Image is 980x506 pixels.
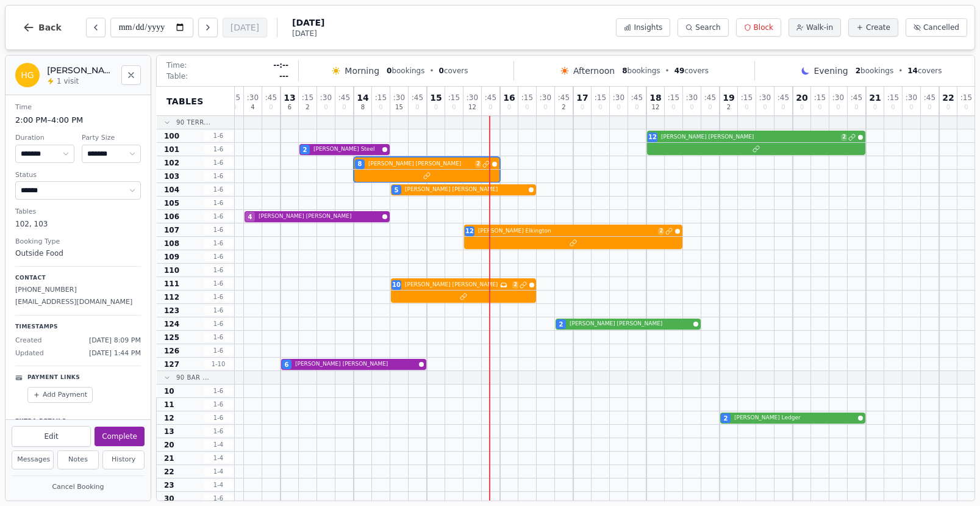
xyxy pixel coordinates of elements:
span: 1 - 4 [204,480,233,490]
span: 110 [164,266,179,275]
span: 15 [395,104,403,110]
span: 1 - 6 [204,292,233,302]
span: 0 [891,104,895,110]
span: 21 [164,454,174,463]
span: 5 [395,186,399,195]
span: : 15 [521,94,533,101]
span: 4 [248,212,252,222]
span: : 15 [960,94,972,101]
span: 0 [964,104,968,110]
span: 22 [942,93,954,102]
span: 10 [164,386,174,396]
span: Updated [15,349,44,359]
span: : 15 [741,94,753,101]
span: : 30 [320,94,332,101]
dt: Status [15,170,141,181]
span: 0 [379,104,382,110]
span: 112 [164,292,179,302]
button: Block [736,18,781,37]
span: 0 [488,104,492,110]
span: : 30 [540,94,551,101]
span: 0 [324,104,327,110]
span: 20 [164,440,174,450]
span: 8 [358,159,362,168]
span: : 30 [613,94,624,101]
span: 0 [434,104,438,110]
span: 0 [763,104,767,110]
dt: Duration [15,133,74,143]
span: : 30 [759,94,771,101]
span: 1 - 6 [204,185,233,194]
span: 0 [439,67,444,75]
button: [DATE] [223,18,267,37]
span: 1 - 6 [204,239,233,248]
span: 1 - 6 [204,333,233,342]
span: 0 [836,104,840,110]
span: 2 [559,320,563,329]
span: 1 visit [57,76,79,86]
span: 10 [392,280,401,289]
span: 4 [251,104,254,110]
span: : 30 [832,94,844,101]
button: Next day [198,18,218,37]
button: History [102,450,145,469]
span: Table: [166,71,188,81]
span: [PERSON_NAME] Ledger [734,414,856,422]
span: bookings [387,66,424,76]
span: 102 [164,158,179,168]
span: 12 [468,104,476,110]
span: 1 - 10 [204,360,233,369]
span: : 15 [668,94,679,101]
span: 12 [648,132,657,142]
span: 0 [745,104,748,110]
span: 1 - 6 [204,346,233,355]
span: 0 [598,104,602,110]
span: 0 [854,104,858,110]
button: Previous day [86,18,106,37]
button: Back [13,13,71,42]
span: 105 [164,198,179,208]
span: 1 - 6 [204,279,233,288]
div: HG [15,63,40,87]
span: 0 [800,104,804,110]
span: Afternoon [573,65,615,77]
span: 1 - 6 [204,400,233,409]
span: : 15 [448,94,460,101]
p: Contact [15,274,141,283]
button: Close [121,65,141,85]
span: : 45 [631,94,643,101]
button: Cancel Booking [12,480,145,495]
span: 8 [361,104,365,110]
p: Extra Details [15,413,141,426]
dt: Tables [15,207,141,217]
span: --:-- [273,60,288,70]
span: [DATE] 8:09 PM [89,336,141,346]
span: covers [907,66,942,76]
span: 1 - 6 [204,212,233,221]
span: 1 - 6 [204,266,233,275]
span: : 15 [595,94,606,101]
span: : 15 [302,94,313,101]
span: 0 [671,104,675,110]
button: Cancelled [906,18,967,37]
span: Tables [166,95,204,107]
span: 0 [946,104,950,110]
span: 90 Bar ... [176,373,209,382]
span: Insights [634,23,662,32]
span: : 45 [412,94,423,101]
span: 1 - 6 [204,225,233,234]
span: • [898,66,903,76]
dd: Outside Food [15,248,141,259]
span: 109 [164,252,179,262]
span: 107 [164,225,179,235]
span: 0 [781,104,785,110]
span: 19 [723,93,734,102]
button: Messages [12,450,54,469]
span: 106 [164,212,179,222]
span: 0 [269,104,273,110]
span: 0 [928,104,931,110]
span: 0 [873,104,877,110]
span: 17 [576,93,588,102]
span: covers [674,66,709,76]
span: Time: [166,60,187,70]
